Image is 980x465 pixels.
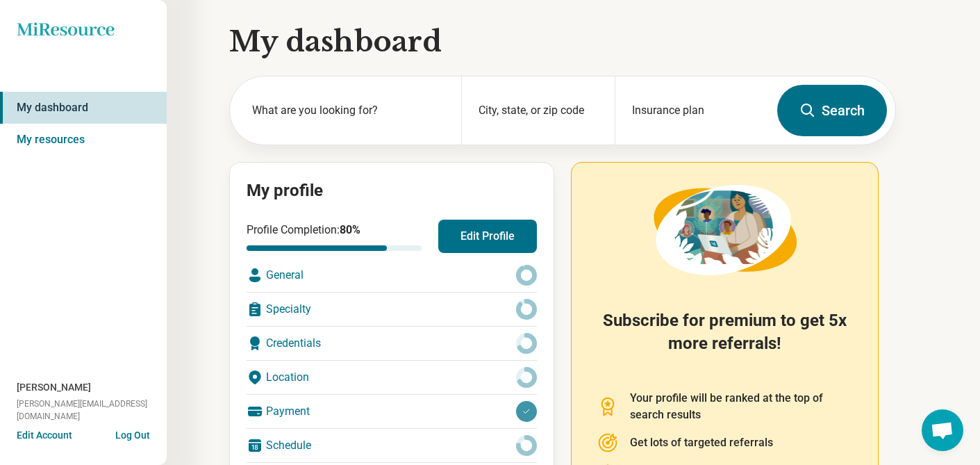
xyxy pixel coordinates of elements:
div: Profile Completion: [247,222,422,251]
button: Edit Profile [438,220,537,253]
button: Edit Account [17,428,72,443]
div: General [247,259,537,292]
div: Schedule [247,429,537,462]
h2: My profile [247,179,537,203]
label: What are you looking for? [252,102,445,119]
div: Location [247,361,537,394]
h1: My dashboard [229,22,896,61]
span: [PERSON_NAME] [17,380,91,395]
div: Payment [247,395,537,428]
span: [PERSON_NAME][EMAIL_ADDRESS][DOMAIN_NAME] [17,398,167,423]
div: Specialty [247,293,537,326]
h2: Subscribe for premium to get 5x more referrals! [597,309,853,373]
span: 80 % [340,223,360,236]
button: Log Out [115,428,150,439]
button: Search [777,85,887,136]
div: Open chat [922,409,963,451]
div: Credentials [247,327,537,360]
p: Get lots of targeted referrals [630,434,773,451]
p: Your profile will be ranked at the top of search results [630,390,853,423]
